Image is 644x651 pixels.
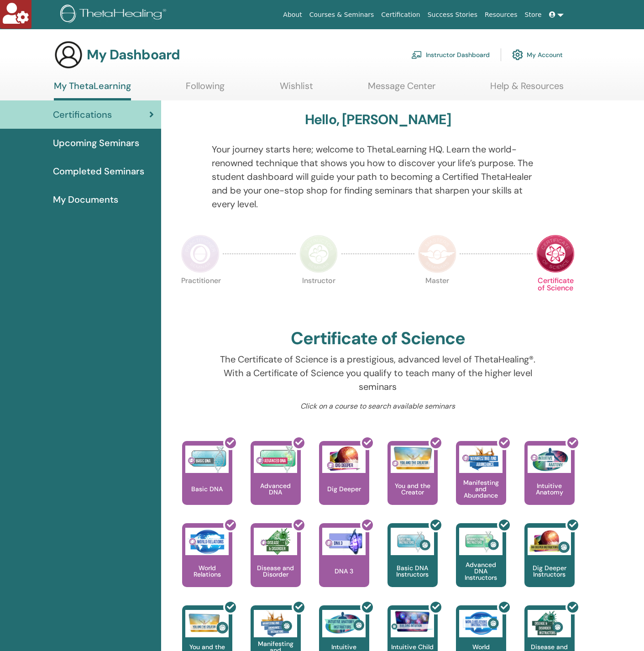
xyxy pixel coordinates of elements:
[387,565,438,577] p: Basic DNA Instructors
[53,136,139,150] span: Upcoming Seminars
[212,142,544,211] p: Your journey starts here; welcome to ThetaLearning HQ. Learn the world-renowned technique that sh...
[54,80,131,100] a: My ThetaLearning
[459,528,503,555] img: Advanced DNA Instructors
[54,40,83,69] img: generic-user-icon.jpg
[536,277,575,315] p: Certificate of Science
[251,441,301,523] a: Advanced DNA Advanced DNA
[524,565,575,577] p: Dig Deeper Instructors
[322,610,366,637] img: Intuitive Anatomy Instructors
[182,441,232,523] a: Basic DNA Basic DNA
[306,6,378,23] a: Courses & Seminars
[254,446,297,473] img: Advanced DNA
[536,235,575,273] img: Certificate of Science
[280,80,313,98] a: Wishlist
[528,528,571,555] img: Dig Deeper Instructors
[490,80,564,98] a: Help & Resources
[521,6,545,23] a: Store
[411,51,422,59] img: chalkboard-teacher.svg
[528,610,571,637] img: Disease and Disorder Instructors
[456,562,506,581] p: Advanced DNA Instructors
[251,565,301,577] p: Disease and Disorder
[456,479,506,499] p: Manifesting and Abundance
[53,164,144,178] span: Completed Seminars
[456,441,506,523] a: Manifesting and Abundance Manifesting and Abundance
[322,446,366,473] img: Dig Deeper
[512,47,523,63] img: cog.svg
[387,441,438,523] a: You and the Creator You and the Creator
[456,523,506,605] a: Advanced DNA Instructors Advanced DNA Instructors
[424,6,481,23] a: Success Stories
[291,328,465,349] h2: Certificate of Science
[181,235,220,273] img: Practitioner
[387,523,438,605] a: Basic DNA Instructors Basic DNA Instructors
[251,523,301,605] a: Disease and Disorder Disease and Disorder
[254,610,297,637] img: Manifesting and Abundance Instructors
[391,446,434,471] img: You and the Creator
[87,47,180,63] h3: My Dashboard
[305,111,451,128] h3: Hello, [PERSON_NAME]
[391,610,434,632] img: Intuitive Child In Me Instructors
[182,565,232,577] p: World Relations
[53,193,118,206] span: My Documents
[319,441,369,523] a: Dig Deeper Dig Deeper
[186,80,225,98] a: Following
[391,528,434,555] img: Basic DNA Instructors
[254,528,297,555] img: Disease and Disorder
[368,80,435,98] a: Message Center
[185,610,229,637] img: You and the Creator Instructors
[387,483,438,495] p: You and the Creator
[279,6,305,23] a: About
[528,446,571,473] img: Intuitive Anatomy
[319,523,369,605] a: DNA 3 DNA 3
[53,108,112,121] span: Certifications
[512,45,563,65] a: My Account
[181,277,220,315] p: Practitioner
[185,528,229,555] img: World Relations
[459,610,503,637] img: World Relations Instructors
[322,528,366,555] img: DNA 3
[524,441,575,523] a: Intuitive Anatomy Intuitive Anatomy
[212,352,544,394] p: The Certificate of Science is a prestigious, advanced level of ThetaHealing®. With a Certificate ...
[524,483,575,495] p: Intuitive Anatomy
[418,277,456,315] p: Master
[524,523,575,605] a: Dig Deeper Instructors Dig Deeper Instructors
[251,483,301,495] p: Advanced DNA
[324,486,365,492] p: Dig Deeper
[459,446,503,473] img: Manifesting and Abundance
[60,5,169,25] img: logo.png
[481,6,521,23] a: Resources
[299,277,338,315] p: Instructor
[185,446,229,473] img: Basic DNA
[377,6,424,23] a: Certification
[182,523,232,605] a: World Relations World Relations
[299,235,338,273] img: Instructor
[212,401,544,412] p: Click on a course to search available seminars
[418,235,456,273] img: Master
[411,45,490,65] a: Instructor Dashboard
